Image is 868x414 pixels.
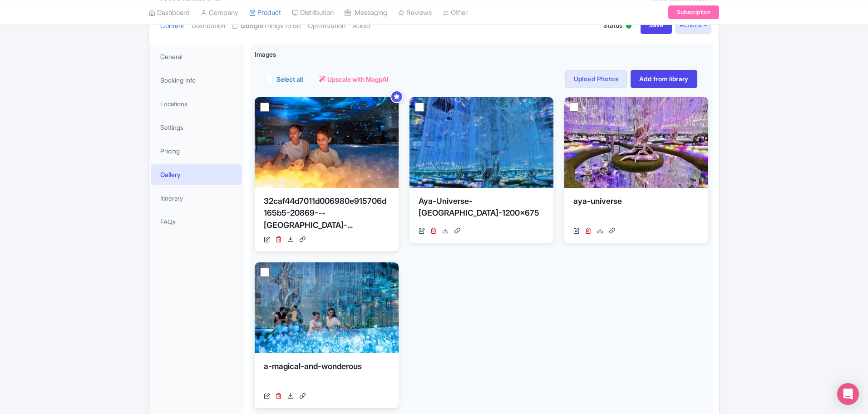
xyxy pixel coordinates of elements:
[419,195,544,222] div: Aya-Universe-[GEOGRAPHIC_DATA]-1200x675
[264,195,390,231] div: 32caf44d7011d006980e915706d165b5-20869---[GEOGRAPHIC_DATA]-...
[151,46,242,67] a: General
[565,70,627,88] a: Upload Photos
[353,12,370,40] a: Audio
[151,117,242,138] a: Settings
[308,12,345,40] a: Optimization
[603,20,622,30] span: Status
[264,360,390,388] div: a-magical-and-wonderous
[319,74,389,84] a: Upscale with MagpAI
[631,70,697,88] a: Add from library
[241,21,263,31] strong: Google
[151,212,242,232] a: FAQs
[641,17,672,34] input: Save
[624,20,633,34] div: Active
[573,195,699,222] div: aya-universe
[668,5,719,19] a: Subscription
[151,188,242,208] a: Itinerary
[151,70,242,90] a: Booking Info
[151,94,242,114] a: Locations
[192,12,225,40] a: Distribution
[232,12,301,40] a: GoogleThings to do
[837,383,859,405] div: Open Intercom Messenger
[151,164,242,185] a: Gallery
[151,141,242,161] a: Pricing
[276,74,303,84] label: Select all
[327,74,389,84] span: Upscale with MagpAI
[160,12,184,40] a: Content
[676,17,711,34] button: Actions
[255,49,276,59] span: Images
